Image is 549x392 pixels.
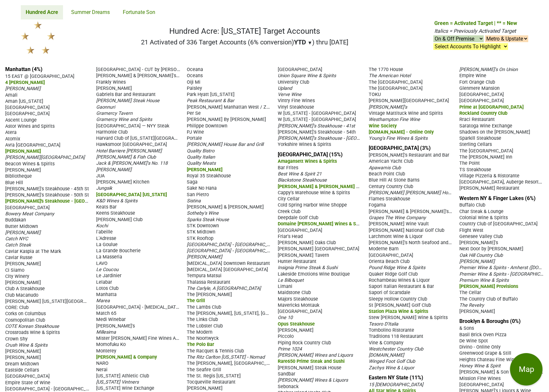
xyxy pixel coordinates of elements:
span: Crush Wine & Spirits [5,342,47,348]
span: [DOMAIN_NAME] - Online Only [369,129,434,135]
a: Eastern NY State (11%) [369,374,423,381]
span: Sistina [187,198,201,204]
span: Prime 1024 [278,346,302,352]
span: 15 EAST @ [GEOGRAPHIC_DATA] [5,74,74,79]
span: [GEOGRAPHIC_DATA] [278,228,322,233]
span: Bowery Meat Company [5,211,54,217]
span: [PERSON_NAME] Oaks Club [278,240,336,245]
span: [PERSON_NAME] Steak House [278,365,341,371]
span: Park Hyatt [US_STATE] [187,92,235,97]
span: [GEOGRAPHIC_DATA] [369,253,413,258]
span: [PERSON_NAME] Manhattan West / Zou Zou's [187,104,284,110]
span: Rockland Country Club [459,111,507,116]
span: Rochambeau Wines & Liquor [369,278,430,283]
span: Per Se [187,111,201,116]
span: Stew [PERSON_NAME] Wine & Spirits [369,315,448,320]
span: Best Wine & Spirit 21 [278,171,322,177]
span: Piccolo [278,334,294,339]
span: Gramercy Wine and Spirits [96,117,152,122]
span: Verve Wine [278,92,301,97]
span: Crown Shy [5,336,28,342]
span: [PERSON_NAME] & [PERSON_NAME]'s Steakhouse [369,208,475,214]
span: [PERSON_NAME] & [PERSON_NAME] [187,204,264,210]
span: The [PERSON_NAME], [GEOGRAPHIC_DATA] - Contour [187,360,299,366]
span: [PERSON_NAME]'s North Seafood and Steakhouse [369,239,474,245]
span: La Goulue [96,242,118,247]
span: Beacon Wines & Spirits [5,161,55,167]
span: Sake No Hana [187,185,217,191]
span: The Country Club of Buffalo [459,296,518,302]
span: [GEOGRAPHIC_DATA] [5,205,50,210]
a: Manhattan (4%) [5,66,43,72]
span: [PERSON_NAME]'s [96,323,135,329]
span: Pound Ridge Wine & Spirits [369,265,425,270]
span: Sapori of Scarsdale [369,290,410,295]
span: [PERSON_NAME] Club [96,217,143,222]
a: Western NY & Finger Lakes (6%) [459,195,536,201]
span: [PERSON_NAME] House Bar and Grill [187,142,263,147]
span: La Masseria [96,254,122,260]
span: YTD [294,38,306,46]
span: The Point [459,160,480,166]
span: [GEOGRAPHIC_DATA] - [MEDICAL_DATA][GEOGRAPHIC_DATA] [96,304,224,310]
span: [PERSON_NAME]'s Steakhouse - [GEOGRAPHIC_DATA] [5,198,120,204]
span: Fogama [369,202,386,208]
span: TS Steakhouse [459,167,491,172]
span: [PERSON_NAME] Wines and Liquors [278,352,353,358]
span: Young's Fine Wines & Spirits [369,136,428,141]
span: Paisley [187,86,202,91]
span: Club A Steakhouse [5,286,45,291]
span: Glenmere Mansion [459,86,500,91]
span: [PERSON_NAME] [96,167,132,172]
span: PJ Wine [187,129,204,135]
span: [PERSON_NAME]'s Steakhouse - 41st [278,123,355,129]
span: LAVO [96,261,108,266]
span: [GEOGRAPHIC_DATA] [5,111,50,116]
span: Keats Bar [96,204,117,210]
span: The [GEOGRAPHIC_DATA] [369,86,423,91]
span: [PERSON_NAME] Steak House [96,98,160,103]
span: [PERSON_NAME] [96,86,132,91]
span: Domaine [PERSON_NAME] Wines & Spirits [278,220,367,227]
span: Dream Midtown [5,361,39,367]
span: Amagansett Wines & Spirits [278,159,337,164]
a: Brooklyn & Boroughs (0%) [459,318,521,324]
span: [PERSON_NAME] [5,280,41,285]
span: [GEOGRAPHIC_DATA] [278,309,322,314]
span: Sapori Italian Restaurant & Bar [369,284,434,289]
span: The Links Club [187,317,218,322]
span: Monterey [96,348,116,354]
span: Quality Meats [187,160,216,166]
span: Saga [187,179,198,185]
span: [PERSON_NAME] [5,167,41,173]
span: [PERSON_NAME] [187,254,222,260]
span: Buddakan [5,217,26,223]
span: Thalassa Restaurant [187,279,230,285]
span: [PERSON_NAME] [US_STATE][GEOGRAPHIC_DATA] [5,298,111,304]
span: Ci Siamo [5,267,24,273]
span: The Noortwyck [187,336,219,341]
span: Honey Wine & Spirit [459,363,501,369]
span: Country Club of [GEOGRAPHIC_DATA] [459,221,538,227]
span: Hunter Restaurant [278,259,316,264]
span: [DOMAIN_NAME] [369,352,404,358]
span: [PERSON_NAME] & Fish Club [96,154,156,160]
span: The [PERSON_NAME] Inn [459,154,512,160]
span: [GEOGRAPHIC_DATA] [5,105,50,110]
a: Summer Dreams [66,5,115,19]
span: Oceans [187,73,203,78]
span: Quality Bistro [187,148,214,154]
span: [PERSON_NAME] [5,230,41,235]
span: La Grande Boucherie [96,248,141,254]
span: Catch NYC [5,236,28,242]
span: Friar's Head [278,234,303,239]
span: Insignia Prime Steak & Sushi [278,265,338,270]
span: [PERSON_NAME] [459,309,495,314]
span: Flight West [459,228,483,233]
span: Buffalo Club [459,202,485,208]
span: Avra [GEOGRAPHIC_DATA] [5,142,60,148]
span: [PERSON_NAME] [187,167,223,172]
span: Apawamis Club [369,165,401,171]
span: [PERSON_NAME]'s [369,104,407,110]
span: Oiji Mi [187,79,200,85]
